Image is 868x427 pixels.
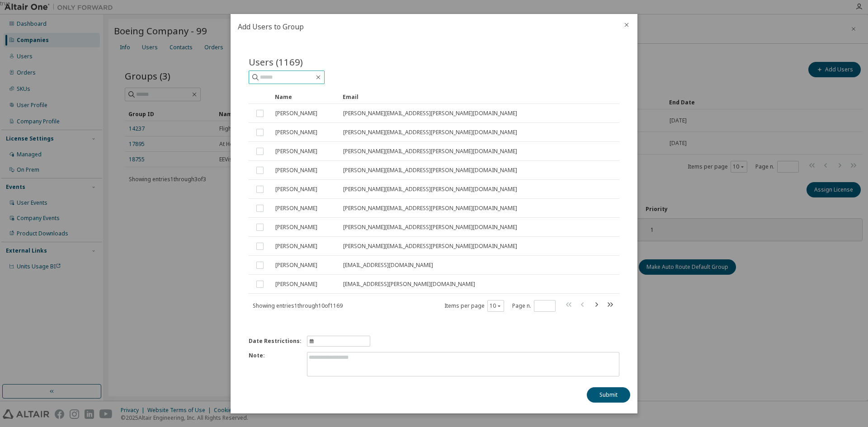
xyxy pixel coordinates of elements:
[275,89,335,104] div: Name
[512,300,556,311] span: Page n.
[275,243,317,250] span: [PERSON_NAME]
[275,110,317,117] span: [PERSON_NAME]
[343,110,517,117] span: [PERSON_NAME][EMAIL_ADDRESS][PERSON_NAME][DOMAIN_NAME]
[275,281,317,288] span: [PERSON_NAME]
[249,56,303,68] span: Users (1169)
[343,186,517,193] span: [PERSON_NAME][EMAIL_ADDRESS][PERSON_NAME][DOMAIN_NAME]
[253,301,343,309] span: Showing entries 1 through 10 of 1169
[343,224,517,231] span: [PERSON_NAME][EMAIL_ADDRESS][PERSON_NAME][DOMAIN_NAME]
[587,387,630,403] button: Submit
[307,336,370,347] button: information
[275,167,317,174] span: [PERSON_NAME]
[249,352,302,376] label: Note:
[343,243,517,250] span: [PERSON_NAME][EMAIL_ADDRESS][PERSON_NAME][DOMAIN_NAME]
[444,300,504,311] span: Items per page
[343,205,517,212] span: [PERSON_NAME][EMAIL_ADDRESS][PERSON_NAME][DOMAIN_NAME]
[343,262,433,269] span: [EMAIL_ADDRESS][DOMAIN_NAME]
[343,281,475,288] span: [EMAIL_ADDRESS][PERSON_NAME][DOMAIN_NAME]
[275,262,317,269] span: [PERSON_NAME]
[623,21,630,28] button: close
[343,148,517,155] span: [PERSON_NAME][EMAIL_ADDRESS][PERSON_NAME][DOMAIN_NAME]
[343,89,549,104] div: Email
[275,224,317,231] span: [PERSON_NAME]
[343,167,517,174] span: [PERSON_NAME][EMAIL_ADDRESS][PERSON_NAME][DOMAIN_NAME]
[231,14,616,39] h2: Add Users to Group
[249,338,302,345] label: Date Restrictions:
[275,129,317,136] span: [PERSON_NAME]
[490,302,502,309] button: 10
[275,186,317,193] span: [PERSON_NAME]
[343,129,517,136] span: [PERSON_NAME][EMAIL_ADDRESS][PERSON_NAME][DOMAIN_NAME]
[275,205,317,212] span: [PERSON_NAME]
[275,148,317,155] span: [PERSON_NAME]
